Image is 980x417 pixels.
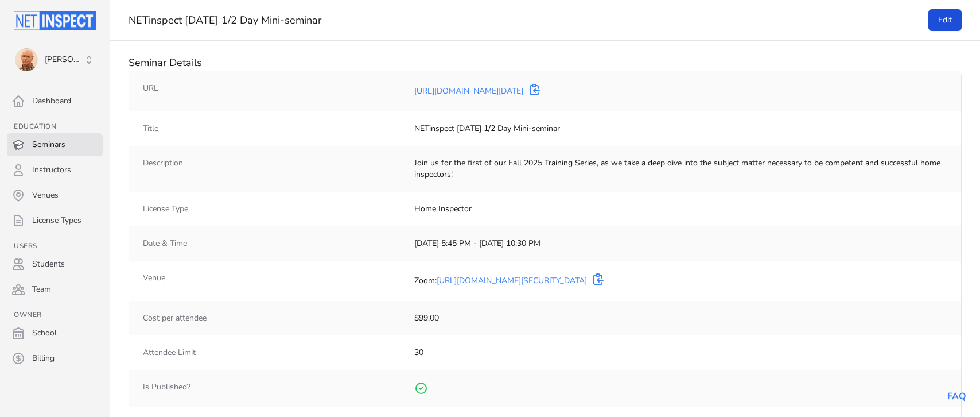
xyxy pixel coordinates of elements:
img: Netinspect [14,11,96,30]
a: School [7,322,103,345]
dt: Date & Time [143,238,405,249]
dt: Attendee Limit [143,347,405,358]
dd: $99.00 [414,312,947,324]
h1: NETinspect [DATE] 1/2 Day Mini-seminar [129,13,912,27]
img: Tom Sherman [15,48,38,71]
span: [PERSON_NAME] [45,54,83,65]
h3: Education [7,122,103,131]
dt: Description [143,157,405,180]
dd: 30 [414,347,947,358]
dt: Is Published? [143,381,405,395]
h3: Users [7,241,103,250]
dt: Title [143,123,405,134]
dt: URL [143,83,405,100]
button: Tom Sherman [PERSON_NAME] [7,44,103,76]
a: Edit [928,9,962,31]
a: FAQ [947,390,966,403]
dt: Cost per attendee [143,312,405,324]
h3: Owner [7,310,103,319]
div: Zoom: [414,275,587,287]
dd: Home Inspector [414,203,947,215]
dt: License Type [143,203,405,215]
dd: NETinspect [DATE] 1/2 Day Mini-seminar [414,123,947,134]
a: Venues [7,184,103,207]
a: [URL][DOMAIN_NAME][SECURITY_DATA] [437,275,587,286]
dd: Join us for the first of our Fall 2025 Training Series, as we take a deep dive into the subject m... [414,157,947,180]
a: Seminars [7,133,103,156]
a: Students [7,253,103,276]
a: Billing [7,347,103,370]
a: Dashboard [7,90,103,113]
a: License Types [7,209,103,232]
dt: Venue [143,272,405,289]
dd: [DATE] 5:45 PM - [DATE] 10:30 PM [414,238,947,249]
a: Instructors [7,159,103,182]
a: Team [7,278,103,301]
div: Seminar Details [129,55,962,71]
a: [URL][DOMAIN_NAME][DATE] [414,86,523,96]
